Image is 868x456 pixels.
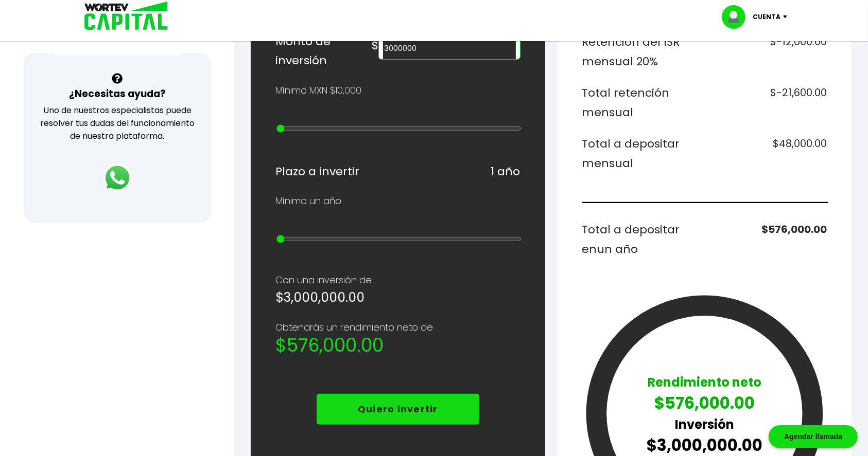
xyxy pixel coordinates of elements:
h6: 1 año [491,162,520,181]
h6: Retención del ISR mensual 20% [582,32,701,71]
h6: $ [372,36,378,56]
h6: Total a depositar mensual [582,134,701,173]
p: Mínimo MXN $10,000 [275,83,361,98]
h6: Monto de inversión [275,32,372,70]
p: Inversión [647,415,762,433]
p: Obtendrás un rendimiento neto de [275,320,520,335]
p: Quiero invertir [358,402,438,417]
p: Mínimo un año [275,193,341,209]
h6: $576,000.00 [708,220,827,259]
p: $576,000.00 [647,391,762,415]
div: Agendar llamada [769,425,858,448]
p: Con una inversión de [275,272,520,288]
p: Rendimiento neto [647,373,762,391]
h2: $576,000.00 [275,335,520,356]
button: Quiero invertir [317,394,479,425]
h6: Total retención mensual [582,83,701,122]
img: logos_whatsapp-icon.242b2217.svg [103,163,132,192]
h6: Total a depositar en un año [582,220,701,259]
img: icon-down [780,15,794,19]
p: Cuenta [753,9,780,25]
h6: $-21,600.00 [708,83,827,122]
h6: $-12,000.00 [708,32,827,71]
h6: Plazo a invertir [275,162,359,181]
h5: $3,000,000.00 [275,288,520,307]
h3: ¿Necesitas ayuda? [69,86,166,101]
p: Uno de nuestros especialistas puede resolver tus dudas del funcionamiento de nuestra plataforma. [37,104,198,142]
h6: $48,000.00 [708,134,827,173]
img: profile-image [722,5,753,29]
